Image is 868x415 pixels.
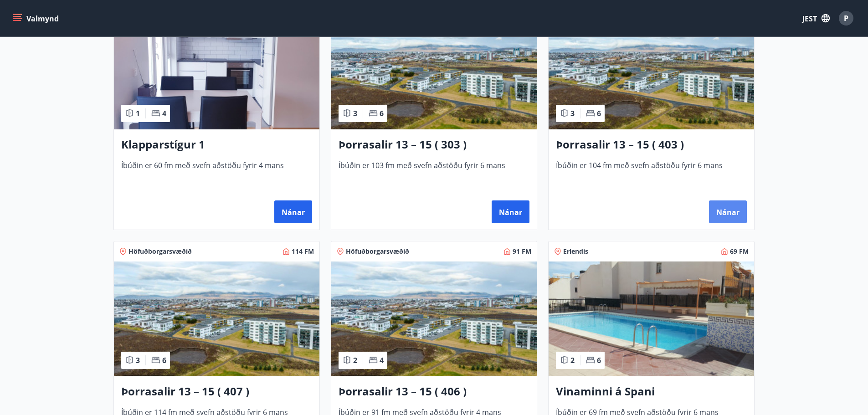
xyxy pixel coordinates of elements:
font: FM [739,247,749,256]
font: Nánar [716,207,740,217]
button: menu [11,10,62,26]
font: Íbúðin er 103 fm með svefn aðstöðu fyrir 6 mans [339,160,505,170]
font: FM [304,247,314,256]
img: Danie paella [549,261,754,376]
font: Valmynd [26,14,59,24]
font: 2 [353,355,357,365]
font: Nánar [282,207,305,217]
font: Þorrasalir 13 – 15 ( 403 ) [556,137,684,152]
button: Nánar [274,200,312,223]
img: Danie paella [549,15,754,129]
font: 3 [353,108,357,118]
img: Danie paella [331,261,537,376]
font: 6 [380,108,384,118]
font: Höfuðborgarsvæðið [128,247,192,256]
button: P [835,7,857,29]
font: Íbúðin er 104 fm með svefn aðstöðu fyrir 6 mans [556,160,723,170]
font: 3 [570,108,575,118]
font: Nánar [499,207,522,217]
font: 6 [162,355,166,365]
font: FM [522,247,531,256]
button: Nánar [492,200,529,223]
font: 1 [136,108,140,118]
font: Erlendis [563,247,588,256]
font: 91 [513,247,520,256]
img: Danie paella [114,15,319,129]
font: Þorrasalir 13 – 15 ( 406 ) [339,384,467,399]
font: Klapparstígur 1 [121,137,205,152]
font: 4 [380,355,384,365]
font: 4 [162,108,166,118]
font: 6 [597,108,601,118]
img: Danie paella [331,15,537,129]
font: Höfuðborgarsvæðið [346,247,409,256]
font: Vinaminni á Spani [556,384,655,399]
font: 114 [292,247,303,256]
img: Danie paella [114,261,319,376]
font: Þorrasalir 13 – 15 ( 407 ) [121,384,249,399]
button: Nánar [709,200,747,223]
font: 3 [136,355,140,365]
font: Þorrasalir 13 – 15 ( 303 ) [339,137,467,152]
font: Íbúðin er 60 fm með svefn aðstöðu fyrir 4 mans [121,160,284,170]
font: P [844,13,848,23]
button: JEST [799,10,833,27]
font: 69 [730,247,737,256]
font: 6 [597,355,601,365]
font: 2 [570,355,575,365]
font: JEST [802,14,817,24]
